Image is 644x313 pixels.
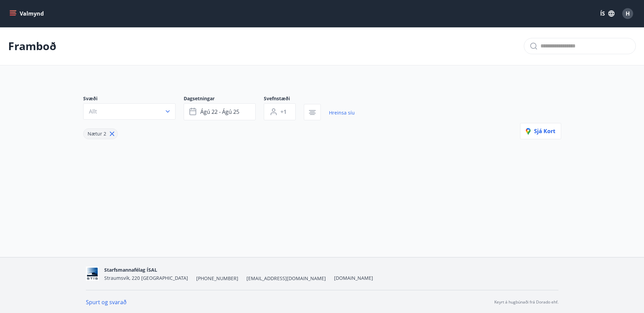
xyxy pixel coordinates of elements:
span: Svefnstæði [264,95,304,103]
span: +1 [280,108,287,116]
span: Allt [89,108,97,115]
a: Hreinsa síu [329,105,355,120]
button: Allt [83,103,176,120]
div: Nætur 2 [83,128,118,139]
a: Spurt og svarað [86,298,127,306]
span: Straumsvík, 220 [GEOGRAPHIC_DATA] [104,275,188,281]
a: [DOMAIN_NAME] [334,275,373,281]
img: xlMN6GowWzr8fvRllimA8ty6WLEggqOkqJPa3WXi.jpg [86,267,99,281]
span: H [626,10,630,17]
span: Sjá kort [526,127,555,135]
p: Keyrt á hugbúnaði frá Dorado ehf. [494,299,558,305]
span: ágú 22 - ágú 25 [200,108,239,116]
span: Dagsetningar [184,95,264,103]
span: Starfsmannafélag ÍSAL [104,267,157,273]
button: menu [8,7,47,20]
button: ÍS [596,7,618,20]
p: Framboð [8,39,56,54]
button: ágú 22 - ágú 25 [184,103,256,120]
span: [PHONE_NUMBER] [196,275,238,282]
span: Svæði [83,95,184,103]
span: Nætur 2 [88,130,106,137]
button: H [620,5,636,22]
span: [EMAIL_ADDRESS][DOMAIN_NAME] [246,275,326,282]
button: +1 [264,103,296,120]
button: Sjá kort [520,123,561,139]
